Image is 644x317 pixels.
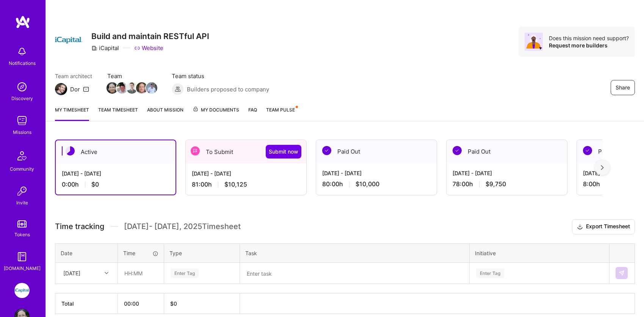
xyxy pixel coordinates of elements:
[164,243,240,262] th: Type
[322,180,431,188] div: 80:00 h
[105,271,108,275] i: icon Chevron
[601,165,604,170] img: right
[4,264,41,272] div: [DOMAIN_NAME]
[525,33,543,51] img: Avatar
[583,146,592,155] img: Paid Out
[9,59,36,67] div: Notifications
[91,45,97,51] i: icon CompanyGray
[13,147,31,165] img: Community
[55,72,92,80] span: Team architect
[266,106,297,121] a: Team Pulse
[14,79,30,94] img: discovery
[193,106,239,121] a: My Documents
[549,35,629,42] div: Does this mission need support?
[619,270,625,276] img: Submit
[549,42,629,49] div: Request more builders
[146,82,157,94] img: Team Member Avatar
[577,223,583,231] i: icon Download
[118,293,164,314] th: 00:00
[137,82,147,94] a: Team Member Avatar
[13,283,31,298] a: iCapital: Build and maintain RESTful API
[147,82,157,94] a: Team Member Avatar
[118,263,163,283] input: HH:MM
[266,145,301,158] button: Submit now
[187,85,269,93] span: Builders proposed to company
[70,85,80,93] div: Dor
[322,146,331,155] img: Paid Out
[224,180,247,188] span: $10,125
[172,83,184,95] img: Builders proposed to company
[124,222,241,231] span: [DATE] - [DATE] , 2025 Timesheet
[123,249,158,257] div: Time
[14,231,30,239] div: Tokens
[15,15,30,29] img: logo
[14,283,30,298] img: iCapital: Build and maintain RESTful API
[266,107,295,113] span: Team Pulse
[62,180,169,188] div: 0:00 h
[248,106,257,121] a: FAQ
[136,82,147,94] img: Team Member Avatar
[192,180,300,188] div: 81:00 h
[107,82,118,94] img: Team Member Avatar
[107,72,157,80] span: Team
[447,140,567,163] div: Paid Out
[107,82,117,94] a: Team Member Avatar
[170,300,177,307] span: $ 0
[453,180,561,188] div: 78:00 h
[55,222,104,231] span: Time tracking
[192,169,300,177] div: [DATE] - [DATE]
[172,72,269,80] span: Team status
[14,44,30,59] img: bell
[475,249,604,257] div: Initiative
[127,82,137,94] a: Team Member Avatar
[322,169,431,177] div: [DATE] - [DATE]
[62,169,169,177] div: [DATE] - [DATE]
[116,82,128,94] img: Team Member Avatar
[476,267,504,279] div: Enter Tag
[14,249,30,264] img: guide book
[453,169,561,177] div: [DATE] - [DATE]
[10,165,34,173] div: Community
[126,82,138,94] img: Team Member Avatar
[316,140,437,163] div: Paid Out
[13,128,31,136] div: Missions
[83,86,89,92] i: icon Mail
[14,184,30,199] img: Invite
[171,267,199,279] div: Enter Tag
[486,180,506,188] span: $9,750
[16,199,28,207] div: Invite
[55,83,67,95] img: Team Architect
[193,106,239,114] span: My Documents
[91,180,99,188] span: $0
[98,106,138,121] a: Team timesheet
[66,146,75,155] img: Active
[147,106,183,121] a: About Mission
[611,80,635,95] button: Share
[356,180,379,188] span: $10,000
[134,44,163,52] a: Website
[55,293,118,314] th: Total
[91,44,119,52] div: iCapital
[269,148,298,155] span: Submit now
[572,219,635,234] button: Export Timesheet
[240,243,470,262] th: Task
[17,220,27,228] img: tokens
[14,113,30,128] img: teamwork
[55,27,82,54] img: Company Logo
[55,106,89,121] a: My timesheet
[56,140,175,163] div: Active
[186,140,306,163] div: To Submit
[616,84,630,91] span: Share
[117,82,127,94] a: Team Member Avatar
[191,146,200,155] img: To Submit
[11,94,33,102] div: Discovery
[91,31,209,41] h3: Build and maintain RESTful API
[453,146,462,155] img: Paid Out
[63,269,80,277] div: [DATE]
[55,243,118,262] th: Date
